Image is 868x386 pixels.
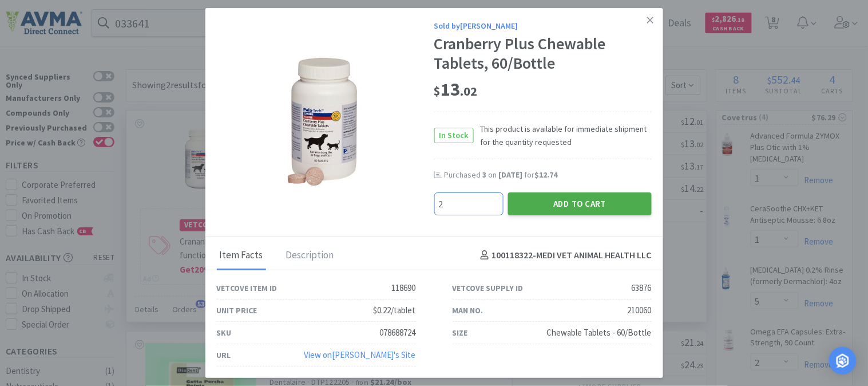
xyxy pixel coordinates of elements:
[380,326,416,340] div: 078688724
[217,326,232,339] div: SKU
[435,193,503,215] input: Qty
[434,83,441,99] span: $
[217,242,266,270] div: Item Facts
[217,349,231,361] div: URL
[508,192,652,215] button: Add to Cart
[829,347,857,375] div: Open Intercom Messenger
[453,326,468,339] div: Size
[217,304,257,317] div: Unit Price
[476,248,652,263] h4: 100118322 - MEDI VET ANIMAL HEALTH LLC
[217,282,278,294] div: Vetcove Item ID
[474,123,652,148] span: This product is available for immediate shipment for the quantity requested
[547,326,652,340] div: Chewable Tablets - 60/Bottle
[453,282,524,294] div: Vetcove Supply ID
[374,304,416,317] div: $0.22/tablet
[535,170,558,180] span: $12.74
[632,281,652,295] div: 63876
[434,19,652,32] div: Sold by [PERSON_NAME]
[483,170,487,180] span: 3
[461,83,478,99] span: . 02
[434,35,652,73] div: Cranberry Plus Chewable Tablets, 60/Bottle
[628,304,652,317] div: 210060
[435,128,473,143] span: In Stock
[499,170,523,180] span: [DATE]
[392,281,416,295] div: 118690
[453,304,483,317] div: Man No.
[445,170,652,181] div: Purchased on for
[251,44,400,193] img: c616d51d3e6242dcb518534d9b38ca8b_63876.jpeg
[434,78,478,101] span: 13
[283,242,337,270] div: Description
[304,349,416,360] a: View on[PERSON_NAME]'s Site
